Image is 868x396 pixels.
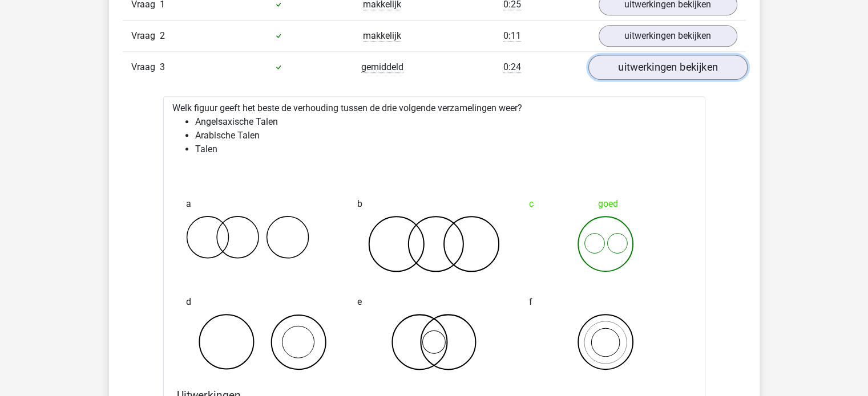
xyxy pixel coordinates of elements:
[529,291,532,313] span: f
[160,30,165,41] span: 2
[195,142,696,156] li: Talen
[186,291,191,313] span: d
[357,193,362,215] span: b
[599,25,737,47] a: uitwerkingen bekijken
[529,193,683,215] div: goed
[195,115,696,129] li: Angelsaxische Talen
[160,62,165,72] span: 3
[357,291,362,313] span: e
[131,29,160,43] span: Vraag
[186,193,191,215] span: a
[503,62,521,73] span: 0:24
[588,55,747,80] a: uitwerkingen bekijken
[363,30,401,42] span: makkelijk
[195,129,696,142] li: Arabische Talen
[529,193,534,215] span: c
[361,62,403,73] span: gemiddeld
[503,30,521,42] span: 0:11
[131,60,160,74] span: Vraag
